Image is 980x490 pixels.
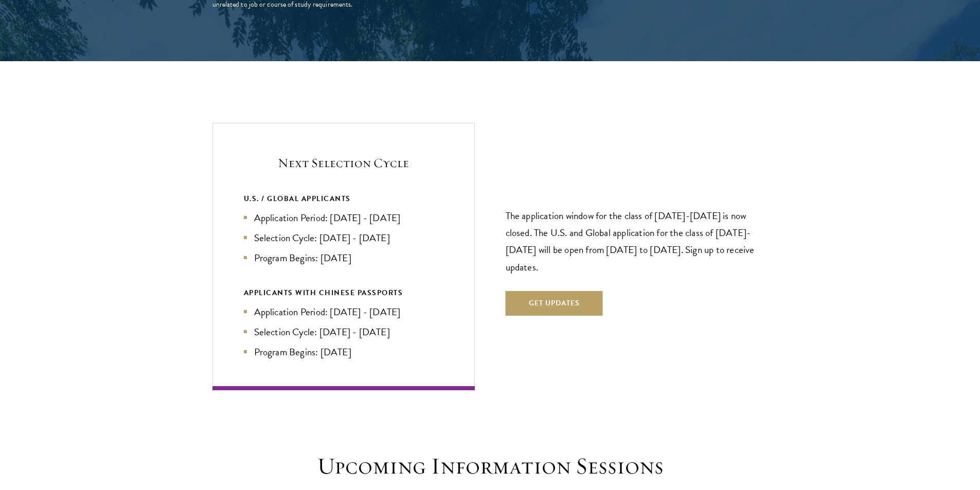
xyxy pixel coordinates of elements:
[244,192,443,205] div: U.S. / GLOBAL APPLICANTS
[244,154,443,172] h5: Next Selection Cycle
[244,286,443,299] div: APPLICANTS WITH CHINESE PASSPORTS
[506,207,768,275] p: The application window for the class of [DATE]-[DATE] is now closed. The U.S. and Global applicat...
[244,210,443,225] li: Application Period: [DATE] - [DATE]
[244,344,443,359] li: Program Begins: [DATE]
[244,230,443,245] li: Selection Cycle: [DATE] - [DATE]
[244,250,443,265] li: Program Begins: [DATE]
[244,324,443,339] li: Selection Cycle: [DATE] - [DATE]
[244,304,443,319] li: Application Period: [DATE] - [DATE]
[506,291,603,316] button: Get Updates
[313,452,668,481] h2: Upcoming Information Sessions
